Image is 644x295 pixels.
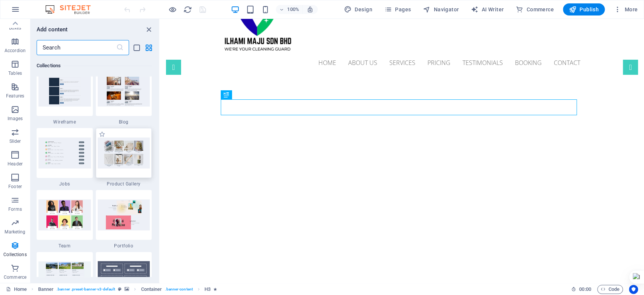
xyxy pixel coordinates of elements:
p: Slider [9,138,21,144]
button: reload [183,5,192,14]
h6: 100% [287,5,299,14]
img: jobs_extension.jpg [38,137,91,168]
button: close panel [144,25,153,34]
span: More [614,6,638,13]
p: Header [8,161,23,167]
button: Navigator [420,3,462,15]
img: wireframe_extension.jpg [38,76,91,106]
div: Wireframe [37,66,93,125]
button: Pages [381,3,414,15]
span: Portfolio [96,243,152,249]
a: Click to cancel selection. Double-click to open Pages [6,285,27,294]
span: Team [37,243,93,249]
span: Publish [569,6,599,13]
img: product_gallery_extension.jpg [98,137,150,168]
span: AI Writer [471,6,504,13]
span: Click to select. Double-click to edit [204,285,211,294]
span: Click to select. Double-click to edit [38,285,54,294]
img: team_extension.jpg [38,199,91,230]
nav: breadcrumb [38,285,217,294]
div: Blog [96,66,152,125]
button: Click here to leave preview mode and continue editing [168,5,177,14]
span: Design [344,6,372,13]
img: portfolio_extension.jpg [98,199,150,230]
span: Pages [384,6,411,13]
span: 00 00 [579,285,591,294]
span: Code [601,285,619,294]
span: Wireframe [37,119,93,125]
span: Add to favorites [99,131,105,137]
button: grid-view [144,43,153,52]
img: Editor Logo [43,5,100,14]
button: Design [341,3,375,15]
p: Commerce [4,274,26,280]
p: Forms [8,206,22,212]
span: Click to select. Double-click to edit [141,285,162,294]
img: blog_extension.jpg [98,76,150,106]
div: Jobs [37,128,93,187]
p: Accordion [5,48,26,54]
span: Jobs [37,181,93,187]
span: Navigator [423,6,459,13]
span: Commerce [516,6,554,13]
div: Product Gallery [96,128,152,187]
span: Blog [96,119,152,125]
p: Images [8,116,23,122]
i: On resize automatically adjust zoom level to fit chosen device. [307,6,314,13]
p: Collections [3,252,26,258]
span: : [584,286,586,292]
button: 100% [276,5,303,14]
p: Features [6,93,24,99]
button: More [611,3,641,15]
button: list-view [132,43,141,52]
input: Search [37,40,116,55]
i: This element is a customizable preset [118,287,121,291]
span: . banner .preset-banner-v3-default [57,285,115,294]
p: Tables [8,70,22,76]
i: Element contains an animation [214,287,217,291]
div: Portfolio [96,190,152,249]
h6: Session time [571,285,591,294]
img: real_estate_extension.jpg [38,261,91,292]
p: Footer [8,184,22,190]
div: Team [37,190,93,249]
button: Publish [563,3,605,15]
button: Usercentrics [629,285,638,294]
img: collectionscontainer1.svg [98,261,150,293]
h6: Collections [37,61,152,70]
span: Product Gallery [96,181,152,187]
p: Boxes [9,25,22,31]
i: Reload page [183,5,192,14]
h6: Add content [37,25,68,34]
i: This element contains a background [124,287,129,291]
button: Code [597,285,623,294]
button: AI Writer [468,3,507,15]
div: Design (Ctrl+Alt+Y) [341,3,375,15]
span: . banner-content [165,285,192,294]
p: Marketing [5,229,25,235]
button: Commerce [513,3,557,15]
